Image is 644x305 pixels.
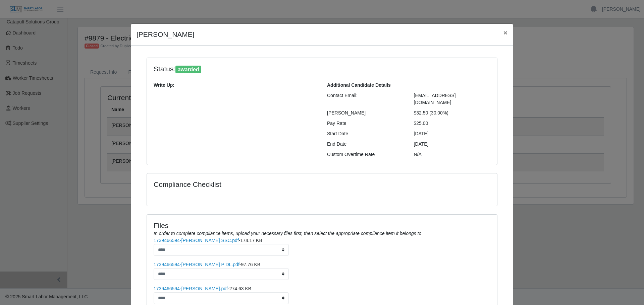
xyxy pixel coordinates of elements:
[327,82,391,88] b: Additional Candidate Details
[154,82,174,88] b: Write Up:
[175,66,201,74] span: awarded
[409,120,496,127] div: $25.00
[409,130,496,137] div: [DATE]
[154,180,375,188] h4: Compliance Checklist
[322,130,409,137] div: Start Date
[414,152,422,157] span: N/A
[409,109,496,117] div: $32.50 (30.00%)
[154,221,490,230] h4: Files
[322,141,409,148] div: End Date
[322,120,409,127] div: Pay Rate
[154,286,228,291] a: 1739466594-[PERSON_NAME].pdf
[229,286,251,291] span: 274.63 KB
[154,231,421,236] i: In order to complete compliance items, upload your necessary files first, then select the appropr...
[154,238,239,243] a: 1739466594-[PERSON_NAME] SSC.pdf
[414,93,456,105] span: [EMAIL_ADDRESS][DOMAIN_NAME]
[322,151,409,158] div: Custom Overtime Rate
[154,262,239,267] a: 1739466594-[PERSON_NAME] P DL.pdf
[414,141,429,147] span: [DATE]
[498,24,513,42] button: Close
[154,261,490,280] li: -
[241,262,260,267] span: 97.76 KB
[240,238,262,243] span: 174.17 KB
[137,29,195,40] h4: [PERSON_NAME]
[154,237,490,256] li: -
[322,92,409,106] div: Contact Email:
[154,285,490,304] li: -
[322,109,409,117] div: [PERSON_NAME]
[503,29,507,36] span: ×
[154,65,404,74] h4: Status:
